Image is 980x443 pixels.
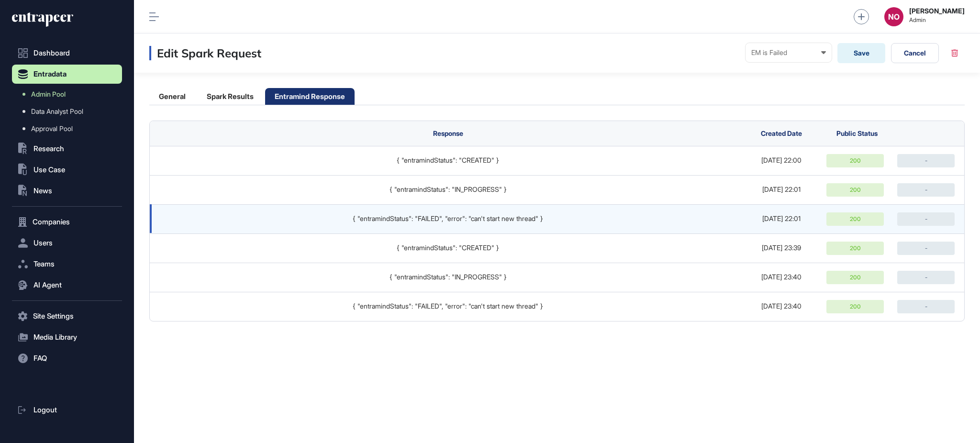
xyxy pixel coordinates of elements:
[746,273,817,281] div: [DATE] 23:40
[12,276,122,295] button: AI Agent
[12,181,122,200] button: News
[826,271,884,284] div: 200
[761,129,802,137] span: Created Date
[159,302,736,310] div: { "entramindStatus": "FAILED", "error": "can't start new thread" }
[12,44,122,63] a: Dashboard
[159,186,736,193] div: { "entramindStatus": "IN_PROGRESS" }
[265,88,355,105] li: Entramind Response
[12,349,122,368] button: FAQ
[31,90,66,98] span: Admin Pool
[897,212,955,226] div: -
[826,154,884,167] div: 200
[12,233,122,253] button: Users
[33,281,62,289] span: AI Agent
[897,300,955,313] div: -
[884,7,903,26] button: NO
[33,49,70,57] span: Dashboard
[33,145,64,153] span: Research
[33,333,77,341] span: Media Library
[12,307,122,326] button: Site Settings
[826,300,884,313] div: 200
[746,244,817,252] div: [DATE] 23:39
[12,328,122,347] button: Media Library
[837,43,885,63] button: Save
[197,88,263,105] li: Spark Results
[826,242,884,255] div: 200
[17,103,122,120] a: Data Analyst Pool
[746,156,817,164] div: [DATE] 22:00
[159,215,736,222] div: { "entramindStatus": "FAILED", "error": "can't start new thread" }
[891,43,939,63] button: Cancel
[826,212,884,226] div: 200
[12,255,122,274] button: Teams
[33,166,65,174] span: Use Case
[12,65,122,84] button: Entradata
[12,160,122,179] button: Use Case
[897,271,955,284] div: -
[909,7,965,15] strong: [PERSON_NAME]
[909,17,965,23] span: Admin
[897,154,955,167] div: -
[33,239,53,247] span: Users
[33,70,67,78] span: Entradata
[897,183,955,197] div: -
[12,400,122,420] a: Logout
[31,108,83,115] span: Data Analyst Pool
[746,302,817,310] div: [DATE] 23:40
[836,129,878,137] span: Public Status
[751,49,826,56] div: EM is Failed
[17,120,122,137] a: Approval Pool
[149,88,195,105] li: General
[33,218,70,226] span: Companies
[897,242,955,255] div: -
[159,244,736,252] div: { "entramindStatus": "CREATED" }
[12,139,122,158] button: Research
[826,183,884,197] div: 200
[149,46,261,60] h3: Edit Spark Request
[12,212,122,232] button: Companies
[33,187,52,195] span: News
[746,186,817,193] div: [DATE] 22:01
[33,260,55,268] span: Teams
[746,215,817,222] div: [DATE] 22:01
[17,86,122,103] a: Admin Pool
[159,156,736,164] div: { "entramindStatus": "CREATED" }
[33,312,74,320] span: Site Settings
[33,354,47,362] span: FAQ
[31,125,73,133] span: Approval Pool
[159,273,736,281] div: { "entramindStatus": "IN_PROGRESS" }
[33,406,57,414] span: Logout
[433,129,463,137] span: Response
